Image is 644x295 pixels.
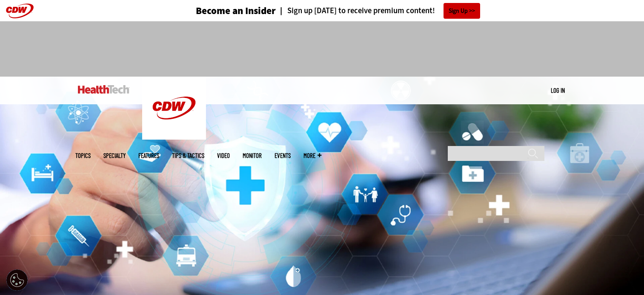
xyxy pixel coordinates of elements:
a: Log in [551,86,565,94]
a: CDW [142,133,206,142]
span: Topics [75,152,91,159]
div: User menu [551,86,565,95]
img: Home [78,85,129,94]
a: Sign up [DATE] to receive premium content! [276,7,435,15]
span: Specialty [103,152,126,159]
img: Home [142,77,206,140]
a: Features [138,152,159,159]
a: MonITor [243,152,262,159]
span: More [303,152,321,159]
button: Open Preferences [6,269,28,291]
a: Video [217,152,230,159]
a: Tips & Tactics [172,152,204,159]
a: Events [275,152,291,159]
a: Become an Insider [164,6,276,16]
div: Cookie Settings [6,269,28,291]
a: Sign Up [444,3,480,19]
iframe: advertisement [167,30,477,68]
h3: Become an Insider [196,6,276,16]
